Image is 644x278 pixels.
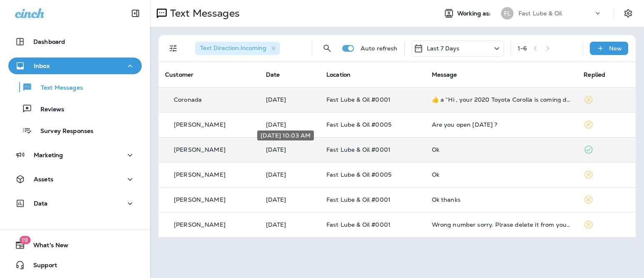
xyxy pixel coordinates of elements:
[200,44,266,52] span: Text Direction : Incoming
[124,5,147,22] button: Collapse Sidebar
[432,96,571,103] div: ​👍​ a “ Hi , your 2020 Toyota Corolla is coming due for an oil change. Come into Fast Lube & Oil ...
[8,58,142,74] button: Inbox
[174,171,226,178] p: [PERSON_NAME]
[266,146,313,153] p: Sep 1, 2025 10:03 AM
[174,146,226,153] p: [PERSON_NAME]
[174,221,226,228] p: [PERSON_NAME]
[32,106,64,114] p: Reviews
[167,7,240,20] p: Text Messages
[432,121,571,128] div: Are you open today ?
[174,96,202,103] p: Coronada
[8,78,142,96] button: Text Messages
[25,242,68,252] span: What's New
[432,71,457,78] span: Message
[195,42,280,55] div: Text Direction:Incoming
[266,171,313,178] p: Aug 31, 2025 03:05 PM
[266,221,313,228] p: Aug 28, 2025 10:12 AM
[432,196,571,203] div: Ok thanks
[432,146,571,153] div: Ok
[326,96,391,103] span: Fast Lube & Oil #0001
[34,200,48,207] p: Data
[34,63,50,69] p: Inbox
[8,195,142,212] button: Data
[8,122,142,139] button: Survey Responses
[8,100,142,118] button: Reviews
[33,84,83,92] p: Text Messages
[165,40,182,57] button: Filters
[8,147,142,163] button: Marketing
[25,262,57,272] span: Support
[621,6,636,21] button: Settings
[8,257,142,273] button: Support
[519,10,562,17] p: Fast Lube & Oil
[266,96,313,103] p: Sep 2, 2025 11:11 AM
[326,121,391,128] span: Fast Lube & Oil #0005
[609,45,622,52] p: New
[326,146,391,153] span: Fast Lube & Oil #0001
[8,33,142,50] button: Dashboard
[518,45,527,52] div: 1 - 6
[34,176,53,183] p: Assets
[34,152,63,158] p: Marketing
[19,236,30,244] span: 19
[32,128,93,135] p: Survey Responses
[8,171,142,188] button: Assets
[326,71,351,78] span: Location
[165,71,193,78] span: Customer
[319,40,336,57] button: Search Messages
[257,130,314,140] div: [DATE] 10:03 AM
[174,121,226,128] p: [PERSON_NAME]
[8,237,142,253] button: 19What's New
[361,45,398,52] p: Auto refresh
[326,196,391,203] span: Fast Lube & Oil #0001
[326,171,391,178] span: Fast Lube & Oil #0005
[266,121,313,128] p: Sep 1, 2025 01:07 PM
[584,71,605,78] span: Replied
[33,38,65,45] p: Dashboard
[266,71,280,78] span: Date
[427,45,460,52] p: Last 7 Days
[432,171,571,178] div: Ok
[326,221,391,228] span: Fast Lube & Oil #0001
[266,196,313,203] p: Aug 28, 2025 10:22 AM
[174,196,226,203] p: [PERSON_NAME]
[457,10,493,17] span: Working as:
[501,7,514,20] div: FL
[432,221,571,228] div: Wrong number sorry. Plrase delete it from your database. Thank you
